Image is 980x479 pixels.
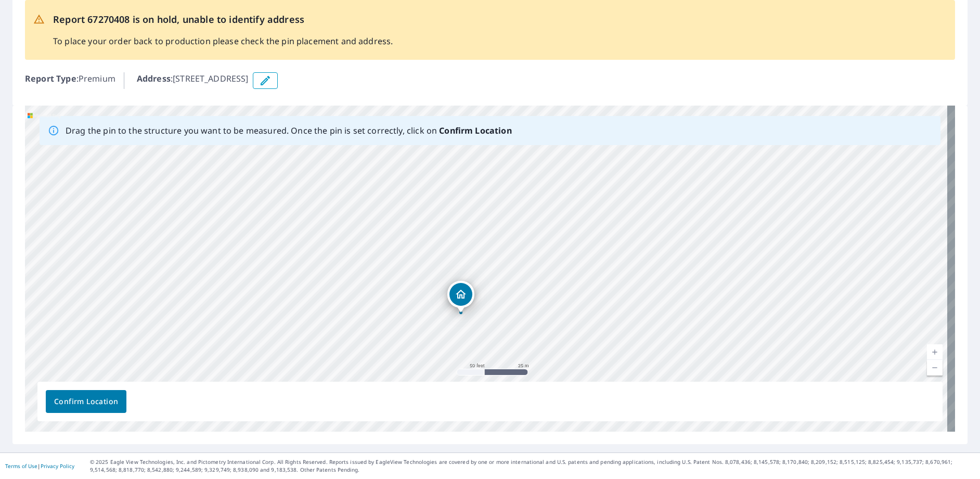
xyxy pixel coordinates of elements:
b: Report Type [25,73,76,84]
b: Address [137,73,171,84]
p: : Premium [25,72,115,89]
a: Terms of Use [5,462,37,470]
p: To place your order back to production please check the pin placement and address. [53,35,393,47]
span: Confirm Location [54,395,118,408]
div: Dropped pin, building 1, Residential property, 2507 Lamborne Blvd Louisville, KY 40272 [447,281,474,313]
a: Current Level 19, Zoom Out [927,360,943,376]
p: : [STREET_ADDRESS] [137,72,249,89]
p: Report 67270408 is on hold, unable to identify address [53,12,393,27]
a: Privacy Policy [41,462,74,470]
p: Drag the pin to the structure you want to be measured. Once the pin is set correctly, click on [66,124,512,137]
b: Confirm Location [439,125,511,136]
a: Current Level 19, Zoom In [927,344,943,360]
p: | [5,463,74,469]
button: Confirm Location [46,390,126,413]
p: © 2025 Eagle View Technologies, Inc. and Pictometry International Corp. All Rights Reserved. Repo... [90,458,975,474]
